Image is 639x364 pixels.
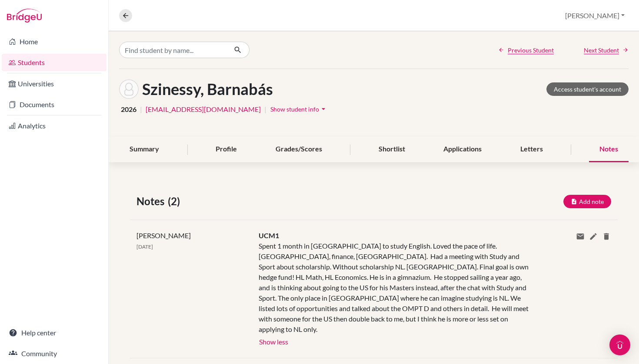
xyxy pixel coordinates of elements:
button: Add note [563,195,611,208]
button: Show student infoarrow_drop_down [270,102,328,116]
a: [EMAIL_ADDRESS][DOMAIN_NAME] [146,104,261,115]
button: [PERSON_NAME] [561,7,629,24]
span: UCM1 [259,231,279,239]
div: Shortlist [368,137,416,162]
div: Grades/Scores [265,137,333,162]
input: Find student by name... [119,42,227,58]
button: Show less [259,334,289,348]
div: Profile [205,137,247,162]
a: Next Student [584,46,629,55]
div: Summary [119,137,170,162]
a: Access student's account [546,82,629,96]
div: Spent 1 month in [GEOGRAPHIC_DATA] to study English. Loved the pace of life. [GEOGRAPHIC_DATA], f... [259,241,530,334]
a: Help center [2,324,106,341]
h1: Szinessy, Barnabás [142,80,273,98]
span: 2026 [121,104,136,115]
a: Documents [2,96,106,113]
a: Home [2,33,106,50]
span: Next Student [584,46,619,55]
img: Bridge-U [7,9,42,23]
span: (2) [168,193,183,209]
span: | [140,104,142,115]
div: Notes [589,137,629,162]
div: Open Intercom Messenger [609,334,630,355]
a: Universities [2,75,106,92]
span: Show student info [270,105,319,113]
span: [DATE] [136,243,153,250]
span: Previous Student [508,46,554,55]
div: Letters [510,137,553,162]
a: Analytics [2,117,106,134]
div: Applications [433,137,492,162]
i: arrow_drop_down [319,105,328,113]
span: Notes [136,193,168,209]
img: Barnabás Szinessy's avatar [119,79,139,99]
span: [PERSON_NAME] [136,231,191,239]
a: Students [2,54,106,71]
span: | [264,104,266,115]
a: Previous Student [498,46,554,55]
a: Community [2,345,106,362]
